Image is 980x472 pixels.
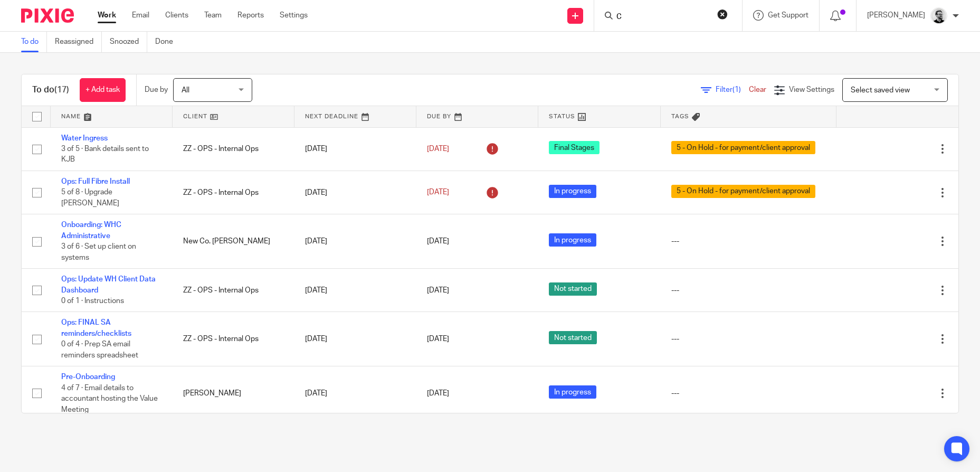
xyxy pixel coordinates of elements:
[61,341,138,359] span: 0 of 4 · Prep SA email reminders spreadsheet
[110,32,147,52] a: Snoozed
[671,114,689,119] span: Tags
[427,335,449,343] span: [DATE]
[427,145,449,153] span: [DATE]
[98,10,116,21] a: Work
[671,236,826,247] div: ---
[61,384,158,413] span: 4 of 7 · Email details to accountant hosting the Value Meeting
[294,312,416,366] td: [DATE]
[61,145,149,164] span: 3 of 5 · Bank details sent to KJB
[615,13,710,22] input: Search
[549,331,597,344] span: Not started
[549,141,600,154] span: Final Stages
[173,171,294,214] td: ZZ - OPS - Internal Ops
[671,285,826,296] div: ---
[294,171,416,214] td: [DATE]
[671,185,815,198] span: 5 - On Hold - for payment/client approval
[61,319,131,337] a: Ops: FINAL SA reminders/checklists
[132,10,149,21] a: Email
[549,185,596,198] span: In progress
[280,10,308,21] a: Settings
[427,238,449,245] span: [DATE]
[867,10,925,21] p: [PERSON_NAME]
[165,10,188,21] a: Clients
[173,366,294,421] td: [PERSON_NAME]
[716,86,749,93] span: Filter
[145,84,168,95] p: Due by
[427,189,449,196] span: [DATE]
[671,388,826,399] div: ---
[61,189,119,207] span: 5 of 8 · Upgrade [PERSON_NAME]
[204,10,222,21] a: Team
[549,233,596,247] span: In progress
[671,334,826,344] div: ---
[671,141,815,154] span: 5 - On Hold - for payment/client approval
[930,7,947,24] img: Jack_2025.jpg
[549,282,597,296] span: Not started
[61,243,136,261] span: 3 of 6 · Set up client on systems
[61,178,130,185] a: Ops: Full Fibre Install
[155,32,181,52] a: Done
[851,87,910,94] span: Select saved view
[427,287,449,294] span: [DATE]
[61,276,156,294] a: Ops: Update WH Client Data Dashboard
[32,84,69,96] h1: To do
[61,297,124,305] span: 0 of 1 · Instructions
[294,127,416,171] td: [DATE]
[294,366,416,421] td: [DATE]
[21,32,47,52] a: To do
[732,86,741,93] span: (1)
[549,385,596,399] span: In progress
[768,12,808,19] span: Get Support
[294,269,416,312] td: [DATE]
[21,8,74,23] img: Pixie
[427,390,449,397] span: [DATE]
[54,86,69,94] span: (17)
[80,78,126,102] a: + Add task
[61,373,115,381] a: Pre-Onboarding
[182,87,189,94] span: All
[789,86,834,93] span: View Settings
[61,221,121,239] a: Onboarding: WHC Administrative
[749,86,766,93] a: Clear
[61,135,108,142] a: Water Ingress
[717,9,728,20] button: Clear
[173,269,294,312] td: ZZ - OPS - Internal Ops
[173,127,294,171] td: ZZ - OPS - Internal Ops
[55,32,102,52] a: Reassigned
[294,214,416,269] td: [DATE]
[237,10,264,21] a: Reports
[173,214,294,269] td: New Co. [PERSON_NAME]
[173,312,294,366] td: ZZ - OPS - Internal Ops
